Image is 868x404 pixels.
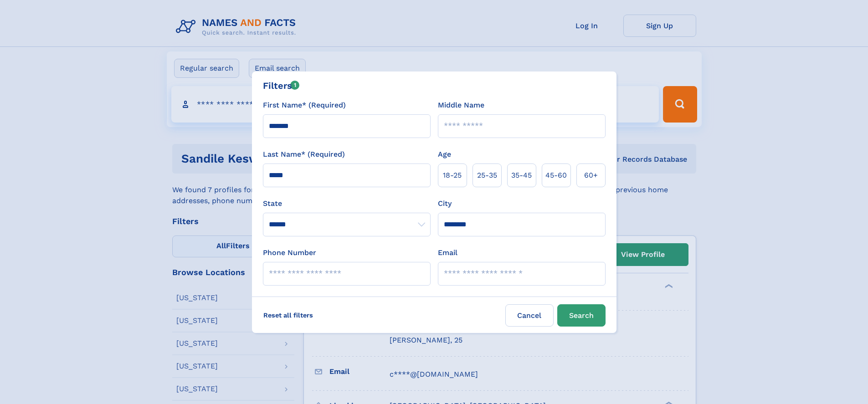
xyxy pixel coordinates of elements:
label: Phone Number [263,247,316,258]
span: 18‑25 [443,170,462,181]
label: State [263,198,431,209]
label: Middle Name [438,100,484,111]
span: 35‑45 [511,170,532,181]
label: Reset all filters [257,304,319,326]
label: City [438,198,452,209]
label: Last Name* (Required) [263,149,345,160]
label: First Name* (Required) [263,100,346,111]
span: 25‑35 [477,170,497,181]
span: 60+ [584,170,598,181]
label: Cancel [505,304,554,327]
label: Email [438,247,457,258]
label: Age [438,149,451,160]
div: Filters [263,79,300,92]
span: 45‑60 [545,170,567,181]
button: Search [557,304,606,327]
